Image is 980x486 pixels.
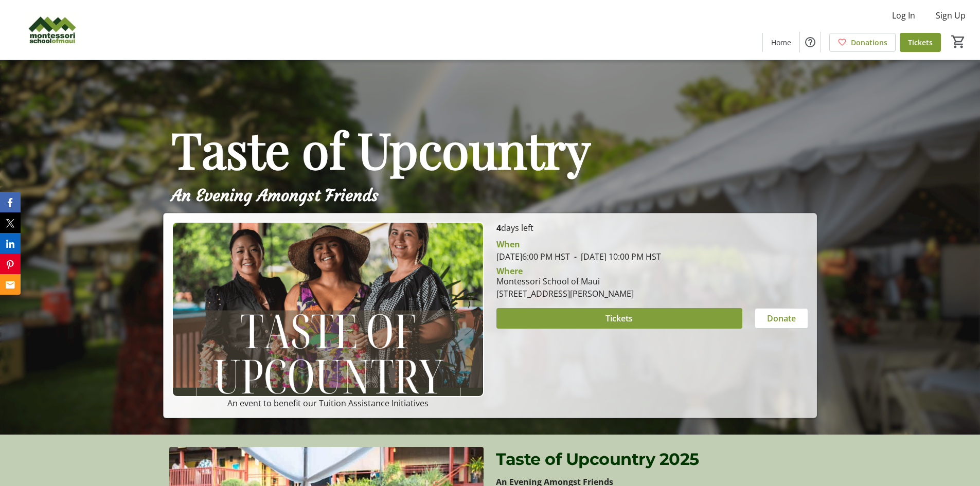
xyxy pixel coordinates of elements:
div: [STREET_ADDRESS][PERSON_NAME] [496,287,634,300]
button: Log In [884,7,923,24]
span: [DATE] 10:00 PM HST [570,251,661,262]
span: 4 [496,222,501,233]
span: - [570,251,581,262]
p: days left [496,222,808,234]
span: Log In [892,9,915,22]
div: When [496,238,520,250]
button: Cart [949,32,968,51]
button: Donate [755,308,808,329]
span: Sign Up [936,9,966,22]
span: [DATE] 6:00 PM HST [496,251,570,262]
a: Donations [829,33,896,52]
img: Campaign CTA Media Photo [172,222,484,397]
span: Donations [851,37,887,48]
span: Tickets [908,37,933,48]
button: Help [800,32,821,52]
span: Taste of Upcountry [171,116,590,182]
button: Sign Up [928,7,974,24]
span: Taste of Upcountry 2025 [496,449,699,469]
span: Donate [767,312,796,325]
div: Where [496,267,523,275]
div: Montessori School of Maui [496,275,634,287]
span: Home [771,37,791,48]
button: Tickets [496,308,742,329]
span: An Evening Amongst Friends [171,185,379,206]
span: Tickets [605,312,633,325]
p: An event to benefit our Tuition Assistance Initiatives [172,397,484,409]
a: Home [763,33,799,52]
a: Tickets [900,33,941,52]
img: Montessori School of Maui's Logo [6,4,98,56]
